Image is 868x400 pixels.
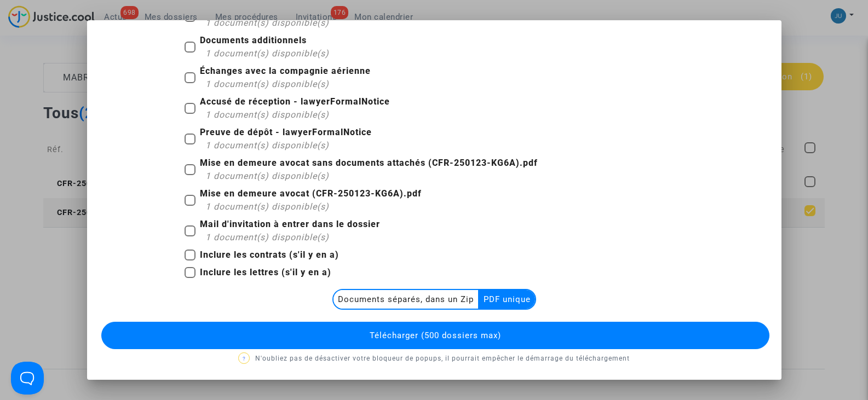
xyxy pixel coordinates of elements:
b: Documents additionnels [200,35,307,45]
span: 1 document(s) disponible(s) [205,48,329,59]
b: Mise en demeure avocat (CFR-250123-KG6A).pdf [200,188,422,199]
p: N'oubliez pas de désactiver votre bloqueur de popups, il pourrait empêcher le démarrage du téléch... [100,352,768,366]
span: 1 document(s) disponible(s) [205,140,329,150]
b: Accusé de réception - lawyerFormalNotice [200,96,390,107]
b: Mise en demeure avocat sans documents attachés (CFR-250123-KG6A).pdf [200,158,538,168]
span: 1 document(s) disponible(s) [205,171,329,181]
iframe: Help Scout Beacon - Open [11,362,44,395]
span: ? [243,356,246,362]
span: Télécharger (500 dossiers max) [370,331,501,340]
b: Mail d'invitation à entrer dans le dossier [200,219,380,229]
b: Inclure les contrats (s'il y en a) [200,250,339,260]
multi-toggle-item: Documents séparés, dans un Zip [334,290,479,309]
span: 1 document(s) disponible(s) [205,109,329,120]
span: 1 document(s) disponible(s) [205,232,329,242]
span: 1 document(s) disponible(s) [205,79,329,89]
b: Inclure les lettres (s'il y en a) [200,267,331,277]
button: Télécharger (500 dossiers max) [101,322,769,349]
b: Échanges avec la compagnie aérienne [200,66,371,76]
span: 1 document(s) disponible(s) [205,201,329,212]
span: 1 document(s) disponible(s) [205,18,329,28]
multi-toggle-item: PDF unique [479,290,535,309]
b: Preuve de dépôt - lawyerFormalNotice [200,127,372,137]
